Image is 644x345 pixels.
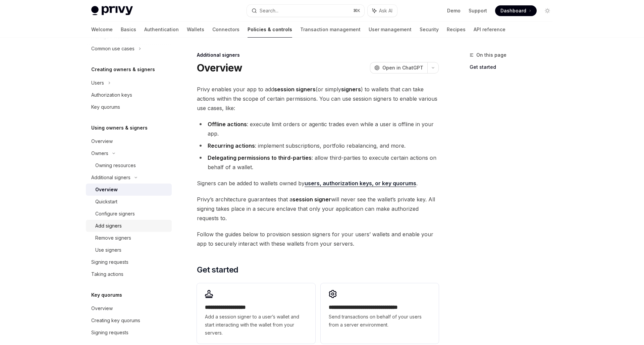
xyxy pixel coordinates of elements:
strong: Recurring actions [208,142,255,149]
div: Configure signers [95,210,135,218]
span: Add a session signer to a user’s wallet and start interacting with the wallet from your servers. [205,313,307,337]
span: Privy enables your app to add (or simply ) to wallets that can take actions within the scope of c... [197,85,439,113]
a: Use signers [86,244,172,256]
a: Demo [447,7,461,14]
h5: Using owners & signers [91,124,148,132]
div: Remove signers [95,234,131,242]
a: Taking actions [86,268,172,280]
strong: Offline actions [208,121,247,128]
a: Overview [86,184,172,196]
a: Policies & controls [248,21,292,38]
button: Toggle dark mode [542,5,553,16]
a: Welcome [91,21,113,38]
div: Taking actions [91,270,123,278]
a: Get started [470,62,558,72]
a: Configure signers [86,208,172,220]
button: Search...⌘K [247,5,364,17]
a: Signing requests [86,327,172,339]
div: Key quorums [91,103,120,111]
div: Authorization keys [91,91,132,99]
a: User management [369,21,412,38]
a: Recipes [447,21,466,38]
span: Privy’s architecture guarantees that a will never see the wallet’s private key. All signing takes... [197,195,439,223]
div: Common use cases [91,45,135,53]
a: Basics [121,21,136,38]
li: : implement subscriptions, portfolio rebalancing, and more. [197,141,439,150]
img: light logo [91,6,133,15]
strong: session signers [274,86,316,93]
strong: signers [341,86,361,93]
a: Add signers [86,220,172,232]
span: Ask AI [379,7,392,14]
span: Send transactions on behalf of your users from a server environment. [329,313,431,329]
button: Ask AI [368,5,397,17]
a: Authentication [144,21,179,38]
div: Use signers [95,246,121,254]
span: Get started [197,264,238,275]
li: : allow third-parties to execute certain actions on behalf of a wallet. [197,153,439,172]
span: Dashboard [500,7,526,14]
a: **** **** **** *****Add a session signer to a user’s wallet and start interacting with the wallet... [197,283,315,344]
a: Authorization keys [86,89,172,101]
span: ⌘ K [353,8,360,13]
a: Overview [86,302,172,314]
strong: session signer [292,196,331,203]
span: Signers can be added to wallets owned by . [197,179,439,188]
a: Signing requests [86,256,172,268]
div: Signing requests [91,258,128,266]
li: : execute limit orders or agentic trades even while a user is offline in your app. [197,119,439,138]
a: Connectors [212,21,239,38]
button: Open in ChatGPT [370,62,427,73]
a: Support [469,7,487,14]
div: Additional signers [91,174,130,182]
span: Follow the guides below to provision session signers for your users’ wallets and enable your app ... [197,230,439,248]
strong: Delegating permissions to third-parties [208,154,312,161]
div: Search... [260,7,278,15]
a: users, authorization keys, or key quorums [305,180,416,187]
a: Security [420,21,439,38]
a: Owning resources [86,159,172,171]
div: Owning resources [95,161,136,169]
div: Owners [91,149,108,157]
a: Transaction management [300,21,361,38]
div: Add signers [95,222,122,230]
div: Overview [91,304,113,312]
div: Signing requests [91,329,128,337]
div: Additional signers [197,52,439,58]
div: Users [91,79,104,87]
h1: Overview [197,62,242,74]
a: Remove signers [86,232,172,244]
a: Dashboard [495,5,537,16]
h5: Key quorums [91,291,122,299]
div: Quickstart [95,198,117,206]
div: Overview [91,137,113,145]
div: Overview [95,186,118,194]
a: API reference [474,21,505,38]
div: Creating key quorums [91,316,140,325]
span: On this page [476,51,506,59]
a: Wallets [187,21,204,38]
a: Creating key quorums [86,314,172,327]
span: Open in ChatGPT [382,64,423,71]
a: Overview [86,135,172,147]
h5: Creating owners & signers [91,65,155,73]
a: Quickstart [86,196,172,208]
a: Key quorums [86,101,172,113]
